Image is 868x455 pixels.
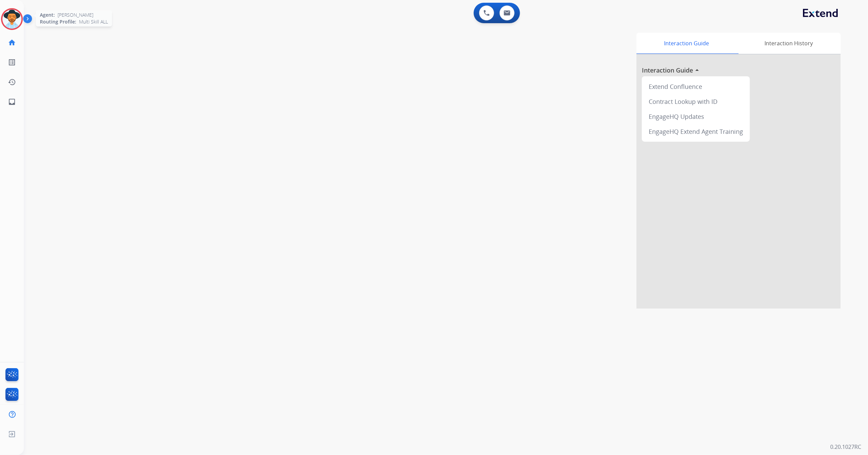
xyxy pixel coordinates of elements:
[8,98,16,106] mat-icon: inbox
[79,18,108,25] span: Multi Skill ALL
[40,12,55,18] span: Agent:
[8,78,16,86] mat-icon: history
[8,38,16,47] mat-icon: home
[645,94,747,109] div: Contract Lookup with ID
[737,33,841,54] div: Interaction History
[8,58,16,66] mat-icon: list_alt
[58,12,93,18] span: [PERSON_NAME]
[645,124,747,139] div: EngageHQ Extend Agent Training
[645,109,747,124] div: EngageHQ Updates
[2,10,21,29] img: avatar
[40,18,76,25] span: Routing Profile:
[645,79,747,94] div: Extend Confluence
[830,443,861,451] p: 0.20.1027RC
[636,33,737,54] div: Interaction Guide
